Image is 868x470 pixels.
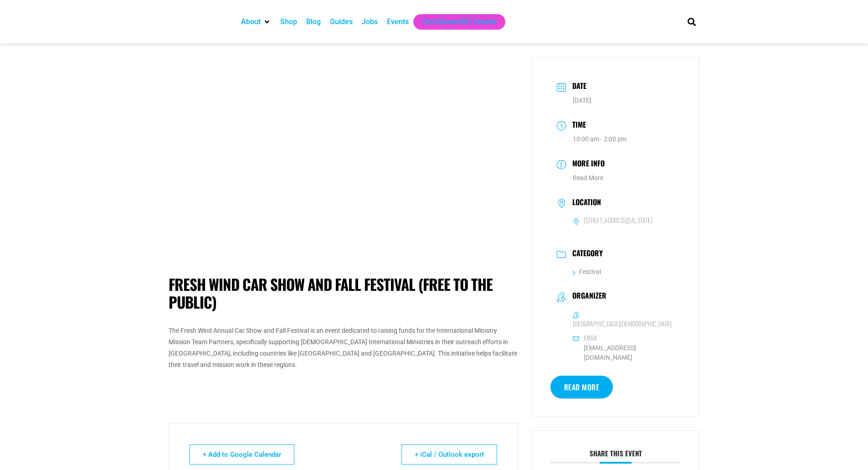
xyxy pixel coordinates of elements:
a: About [241,16,261,27]
a: Guides [330,16,353,27]
nav: Main nav [236,14,672,30]
a: Blog [306,16,321,27]
a: [EMAIL_ADDRESS][DOMAIN_NAME] [573,343,675,362]
h3: More Info [568,158,605,171]
h6: Email [584,334,597,342]
a: Shop [280,16,297,27]
a: Events [387,16,409,27]
a: Get Choose901 Emails [422,16,496,27]
a: Festival [573,268,601,275]
p: The Fresh Wind Annual Car Show and Fall Festival is an event dedicated to raising funds for the I... [169,325,518,371]
h3: Category [568,249,603,260]
h6: [GEOGRAPHIC_DATA][DEMOGRAPHIC_DATA] [573,320,672,328]
a: Read More [573,174,603,181]
h3: Date [568,80,586,93]
h1: Fresh Wind Car Show and Fall Festival (Free to the public) [169,275,518,311]
a: Jobs [362,16,378,27]
a: + iCal / Outlook export [401,444,497,465]
h3: Share this event [550,449,681,464]
span: [DATE] [573,97,591,104]
div: Search [684,14,699,29]
abbr: 10:00 am - 2:00 pm [573,135,627,143]
h3: Time [568,119,586,132]
h3: Location [568,198,601,209]
a: + Add to Google Calendar [190,444,294,465]
h6: [STREET_ADDRESS][US_STATE] [584,216,652,224]
h3: Organizer [568,291,606,302]
div: About [236,14,276,30]
a: Read More [550,376,613,398]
